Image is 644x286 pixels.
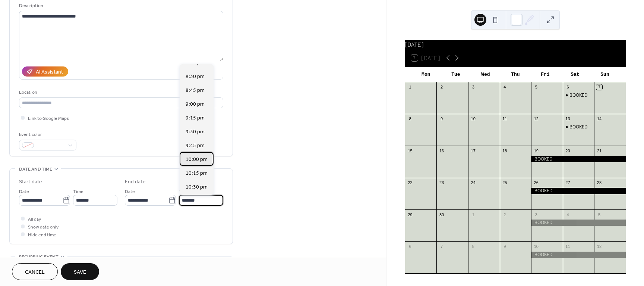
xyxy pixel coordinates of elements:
div: 12 [533,116,539,122]
div: 12 [596,243,602,249]
span: 10:00 pm [186,156,208,164]
div: BOOKED [563,124,594,130]
span: Link to Google Maps [28,115,69,122]
span: 9:30 pm [186,128,205,136]
div: 15 [407,148,413,153]
span: 8:45 pm [186,87,205,94]
div: 11 [502,116,508,122]
div: 22 [407,180,413,186]
div: 7 [596,84,602,90]
div: Fri [530,67,560,82]
div: 29 [407,212,413,217]
span: Hide end time [28,231,56,239]
div: 2 [502,212,508,217]
div: 7 [439,243,444,249]
div: 19 [533,148,539,153]
div: 30 [439,212,444,217]
div: 6 [407,243,413,249]
div: BOOKED [531,156,626,162]
div: 14 [596,116,602,122]
div: 18 [502,148,508,153]
div: 13 [565,116,571,122]
div: BOOKED [569,92,588,99]
div: 3 [533,212,539,217]
div: Wed [471,67,501,82]
div: Sat [560,67,590,82]
div: 11 [565,243,571,249]
div: 23 [439,180,444,186]
div: 1 [407,84,413,90]
div: BOOKED [563,92,594,99]
div: Start date [19,178,42,186]
div: 8 [407,116,413,122]
div: BOOKED [531,252,626,258]
span: Date [19,188,29,196]
div: BOOKED [531,220,626,226]
div: Thu [501,67,530,82]
div: 10 [470,116,476,122]
div: 3 [470,84,476,90]
div: Mon [411,67,441,82]
span: Date [125,188,135,196]
div: Tue [441,67,471,82]
div: End date [125,178,146,186]
span: Save [74,268,86,276]
div: 16 [439,148,444,153]
div: 5 [596,212,602,217]
span: 9:00 pm [186,100,205,108]
div: 8 [470,243,476,249]
div: 21 [596,148,602,153]
div: 20 [565,148,571,153]
span: Cancel [25,268,45,276]
div: BOOKED [569,124,588,130]
div: 10 [533,243,539,249]
div: Event color [19,131,75,139]
div: 1 [470,212,476,217]
span: 10:30 pm [186,183,208,191]
span: Date and time [19,165,52,173]
div: 6 [565,84,571,90]
div: 17 [470,148,476,153]
div: 27 [565,180,571,186]
span: All day [28,215,41,223]
button: Save [61,263,99,280]
div: 26 [533,180,539,186]
div: [DATE] [405,40,626,49]
div: Location [19,88,222,96]
div: 5 [533,84,539,90]
div: Description [19,2,222,10]
span: 10:15 pm [186,170,208,177]
span: 9:15 pm [186,114,205,122]
div: AI Assistant [36,68,63,76]
button: Cancel [12,263,58,280]
div: 24 [470,180,476,186]
div: 28 [596,180,602,186]
button: AI Assistant [22,66,68,77]
span: 8:30 pm [186,73,205,81]
span: Recurring event [19,253,59,261]
div: Sun [590,67,620,82]
div: BOOKED [531,188,626,194]
span: Show date only [28,223,59,231]
span: 9:45 pm [186,142,205,150]
div: 2 [439,84,444,90]
div: 4 [565,212,571,217]
span: Time [73,188,83,196]
div: 9 [502,243,508,249]
div: 4 [502,84,508,90]
span: Time [179,188,189,196]
div: 9 [439,116,444,122]
div: 25 [502,180,508,186]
